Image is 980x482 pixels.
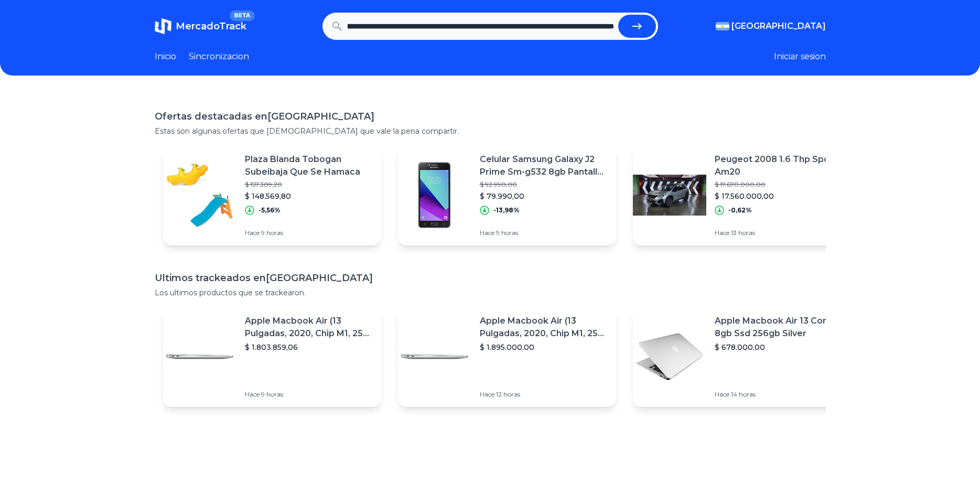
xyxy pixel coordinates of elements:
a: Featured imageApple Macbook Air 13 Core I5 8gb Ssd 256gb Silver$ 678.000,00Hace 14 horas [633,306,851,407]
span: [GEOGRAPHIC_DATA] [731,20,826,33]
a: Inicio [155,50,176,63]
a: Featured imageCelular Samsung Galaxy J2 Prime Sm-g532 8gb Pantalla Fantasm$ 92.990,00$ 79.990,00-... [398,145,616,245]
img: Featured image [398,320,471,393]
img: Featured image [633,320,706,393]
p: Hace 9 horas [245,229,373,237]
p: Los ultimos productos que se trackearon. [155,287,826,298]
img: MercadoTrack [155,18,171,35]
p: -13,98% [493,206,520,215]
h1: Ultimos trackeados en [GEOGRAPHIC_DATA] [155,271,826,285]
p: $ 92.990,00 [480,180,608,189]
p: $ 157.309,20 [245,180,373,189]
p: -5,56% [259,206,281,215]
p: $ 17.560.000,00 [715,191,843,201]
p: Plaza Blanda Tobogan Subeibaja Que Se Hamaca [245,153,373,178]
p: Celular Samsung Galaxy J2 Prime Sm-g532 8gb Pantalla Fantasm [480,153,608,178]
a: Featured imagePeugeot 2008 1.6 Thp Sport Am20$ 17.670.000,00$ 17.560.000,00-0,62%Hace 13 horas [633,145,851,245]
img: Featured image [163,320,236,393]
p: Apple Macbook Air 13 Core I5 8gb Ssd 256gb Silver [715,315,843,340]
p: $ 678.000,00 [715,342,843,352]
a: Featured imagePlaza Blanda Tobogan Subeibaja Que Se Hamaca$ 157.309,20$ 148.569,80-5,56%Hace 9 horas [163,145,381,245]
p: Peugeot 2008 1.6 Thp Sport Am20 [715,153,843,178]
p: Estas son algunas ofertas que [DEMOGRAPHIC_DATA] que vale la pena compartir. [155,126,826,136]
img: Featured image [633,158,706,232]
p: Apple Macbook Air (13 Pulgadas, 2020, Chip M1, 256 Gb De Ssd, 8 Gb De Ram) - Plata [245,315,373,340]
img: Argentina [716,22,729,30]
h1: Ofertas destacadas en [GEOGRAPHIC_DATA] [155,109,826,124]
p: Hace 14 horas [715,390,843,399]
p: $ 148.569,80 [245,191,373,201]
p: -0,62% [728,206,752,215]
a: Featured imageApple Macbook Air (13 Pulgadas, 2020, Chip M1, 256 Gb De Ssd, 8 Gb De Ram) - Plata$... [163,306,381,407]
p: Apple Macbook Air (13 Pulgadas, 2020, Chip M1, 256 Gb De Ssd, 8 Gb De Ram) - Plata [480,315,608,340]
span: BETA [230,10,254,21]
img: Featured image [398,158,471,232]
p: Hace 9 horas [245,390,373,399]
img: Featured image [163,158,236,232]
a: Featured imageApple Macbook Air (13 Pulgadas, 2020, Chip M1, 256 Gb De Ssd, 8 Gb De Ram) - Plata$... [398,306,616,407]
span: MercadoTrack [176,20,246,32]
p: Hace 9 horas [480,229,608,237]
p: Hace 13 horas [715,229,843,237]
p: $ 1.895.000,00 [480,342,608,352]
a: MercadoTrackBETA [155,18,246,35]
p: $ 17.670.000,00 [715,180,843,189]
p: Hace 12 horas [480,390,608,399]
p: $ 1.803.859,06 [245,342,373,352]
a: Sincronizacion [189,50,249,63]
p: $ 79.990,00 [480,191,608,201]
button: Iniciar sesion [774,50,826,63]
button: [GEOGRAPHIC_DATA] [716,20,826,33]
